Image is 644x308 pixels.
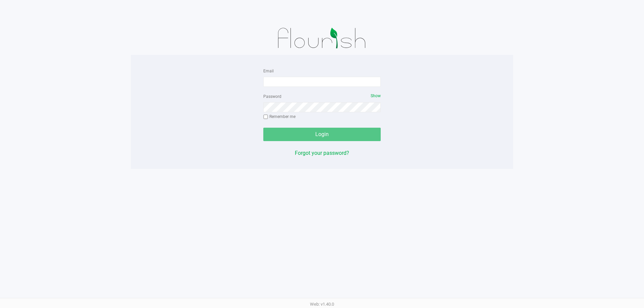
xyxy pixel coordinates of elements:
label: Remember me [263,114,296,120]
label: Email [263,68,274,74]
button: Forgot your password? [295,149,349,157]
span: Web: v1.40.0 [310,302,334,307]
label: Password [263,94,281,100]
span: Show [371,94,381,98]
input: Remember me [263,115,268,119]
